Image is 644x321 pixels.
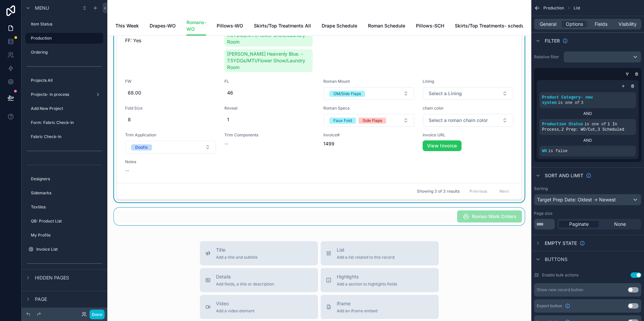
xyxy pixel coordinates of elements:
span: Notes [125,159,216,165]
label: Projects- in process [31,92,93,97]
button: Select Button [324,114,414,127]
a: This Week [115,20,139,33]
span: Trim Components [224,132,316,138]
label: Fabric Check-In [31,134,102,139]
span: WO [542,149,547,153]
div: AND [539,138,636,143]
span: Sort And Limit [545,172,583,179]
span: 1499 [323,140,415,147]
label: Sorting [534,186,548,191]
span: Reveal [224,106,316,111]
span: Empty state [545,240,577,247]
span: Romans-WO [186,19,206,33]
span: Invoice URL [423,132,514,138]
button: Unselect SIDE_FLAPS [359,117,386,124]
span: Add a list related to this record [337,255,394,260]
span: Showing 3 of 3 results [417,189,460,194]
a: Romans-WO [186,16,206,36]
span: Pillows-WO [217,22,243,29]
div: Target Prep Date: Oldest -> Newest [534,194,641,205]
a: Item Status [25,19,103,29]
label: Add New Project [31,106,102,111]
span: Fields [595,21,607,27]
button: ListAdd a list related to this record [321,241,439,265]
span: List [574,5,580,11]
a: Designers [25,174,103,184]
span: None [614,221,626,228]
span: is false [548,149,568,153]
a: Textiles [25,202,103,212]
label: Sidemarks [31,190,102,196]
span: Trim Application [125,132,216,138]
span: Filter [545,38,560,44]
span: List [337,247,394,253]
a: Pillows-WO [217,20,243,33]
span: Visibility [619,21,637,27]
button: Done [90,310,105,319]
span: Add a section to highlights fields [337,281,397,287]
span: Video [216,300,255,307]
a: QB: Product List [25,216,103,227]
label: Invoice List [36,247,102,252]
span: Highlights [337,273,397,280]
label: Designers [31,176,102,182]
button: Select Button [125,141,216,153]
button: Unselect FAUX_FOLD [329,117,356,124]
a: Projects- in process [25,89,103,100]
button: TitleAdd a title and subtitle [200,241,318,265]
span: General [540,21,556,27]
button: DetailsAdd fields, a title or description [200,268,318,292]
span: Menu [35,5,49,11]
span: Options [566,21,583,27]
span: Lining [423,79,514,84]
a: Pillows-SCH [416,20,444,33]
button: Target Prep Date: Oldest -> Newest [534,194,641,205]
label: Relative filter [534,54,561,60]
span: chain color [423,106,514,111]
span: , [559,127,561,132]
label: Item Status [31,21,102,27]
span: Details [216,273,274,280]
span: Select a Lining [429,90,462,97]
span: This Week [115,22,139,29]
label: Enable bulk actions [542,272,579,278]
a: Skirts/Top Treatments- scheduled/prep [455,20,543,33]
label: Projects All [31,78,102,83]
span: , [595,127,597,132]
a: [PERSON_NAME] Heavenly Blue. - 7.5YDGs/MTI/Flower Show/Laundry Room [224,49,313,72]
span: 1 [227,116,313,123]
a: Projects All [25,75,103,86]
span: [PERSON_NAME] Heavenly Blue. - 7.5YDGs/MTI/Flower Show/Laundry Room [227,51,310,71]
span: 8 [128,116,214,123]
div: Doofix [135,144,148,150]
span: Export button [537,303,562,309]
span: FL [224,79,316,84]
span: is one of [558,101,580,105]
button: Select Button [423,87,514,100]
span: Page [35,296,47,303]
button: VideoAdd a video element [200,295,318,319]
span: FW [125,79,216,84]
span: Add an iframe embed [337,308,377,314]
span: Production [543,5,564,11]
span: is one of [584,122,606,127]
label: Ordering [31,50,102,55]
span: iframe [337,300,377,307]
span: Add fields, a title or description [216,281,274,287]
span: Drape Schedule [322,22,357,29]
a: Ordering [25,47,103,58]
span: Hidden pages [35,274,69,281]
span: -- [125,167,129,174]
span: Buttons [545,256,568,263]
span: 3 [581,101,583,105]
span: Fold Size [125,106,216,111]
span: Add a title and subtitle [216,255,258,260]
div: Show new record button [537,287,583,293]
span: Invoice# [323,132,415,138]
span: Add a video element [216,308,255,314]
a: Invoice List [25,244,103,255]
a: Production [25,33,103,44]
a: Drape Schedule [322,20,357,33]
a: My Profile [25,230,103,241]
span: Drapes-WO [150,22,176,29]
